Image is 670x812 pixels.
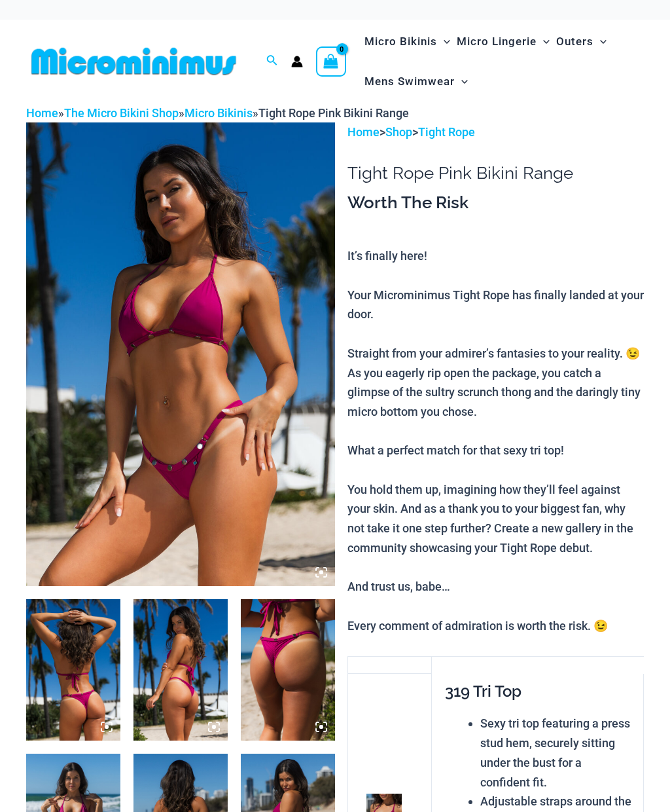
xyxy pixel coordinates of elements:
[455,65,468,98] span: Menu Toggle
[480,714,631,792] li: Sexy tri top featuring a press stud hem, securely sitting under the bust for a confident fit.
[537,25,550,58] span: Menu Toggle
[437,25,450,58] span: Menu Toggle
[418,125,475,139] a: Tight Rope
[26,46,241,76] img: MM SHOP LOGO FLAT
[453,22,553,62] a: Micro LingerieMenu ToggleMenu Toggle
[361,62,471,101] a: Mens SwimwearMenu ToggleMenu Toggle
[361,22,453,62] a: Micro BikinisMenu ToggleMenu Toggle
[26,599,120,741] img: Tight Rope Pink 319 Top 4228 Thong
[26,106,58,120] a: Home
[258,106,409,120] span: Tight Rope Pink Bikini Range
[359,20,644,103] nav: Site Navigation
[347,122,644,142] p: > >
[553,22,610,62] a: OutersMenu ToggleMenu Toggle
[133,599,228,741] img: Tight Rope Pink 319 Top 4228 Thong
[556,25,593,58] span: Outers
[364,25,437,58] span: Micro Bikinis
[364,65,455,98] span: Mens Swimwear
[347,163,644,183] h1: Tight Rope Pink Bikini Range
[316,46,346,77] a: View Shopping Cart, empty
[385,125,412,139] a: Shop
[26,122,335,586] img: Tight Rope Pink 319 Top 4228 Thong
[347,192,644,214] h3: Worth The Risk
[445,682,521,701] span: 319 Tri Top
[64,106,179,120] a: The Micro Bikini Shop
[291,56,303,67] a: Account icon link
[266,53,278,69] a: Search icon link
[241,599,335,741] img: Tight Rope Pink 4228 Thong
[457,25,537,58] span: Micro Lingerie
[26,106,409,120] span: » » »
[185,106,253,120] a: Micro Bikinis
[593,25,607,58] span: Menu Toggle
[347,125,379,139] a: Home
[347,246,644,635] p: It’s finally here! Your Microminimus Tight Rope has finally landed at your door. Straight from yo...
